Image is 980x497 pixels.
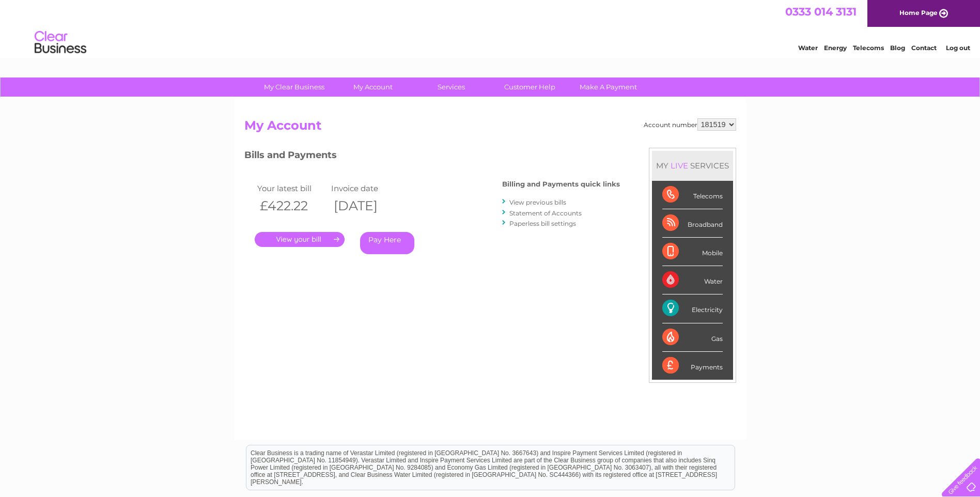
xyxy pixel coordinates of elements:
[662,352,723,380] div: Payments
[946,44,970,52] a: Log out
[409,77,494,97] a: Services
[255,232,345,247] a: .
[255,195,329,216] th: £422.22
[662,294,723,323] div: Electricity
[509,220,576,227] a: Paperless bill settings
[487,77,572,97] a: Customer Help
[824,44,847,52] a: Energy
[566,77,651,97] a: Make A Payment
[662,181,723,209] div: Telecoms
[662,209,723,238] div: Broadband
[252,77,337,97] a: My Clear Business
[662,266,723,294] div: Water
[329,181,403,195] td: Invoice date
[785,5,857,18] a: 0333 014 3131
[662,238,723,266] div: Mobile
[509,209,582,217] a: Statement of Accounts
[330,77,415,97] a: My Account
[644,118,736,131] div: Account number
[246,6,735,50] div: Clear Business is a trading name of Verastar Limited (registered in [GEOGRAPHIC_DATA] No. 3667643...
[255,181,329,195] td: Your latest bill
[34,27,87,58] img: logo.png
[244,148,620,166] h3: Bills and Payments
[652,151,733,180] div: MY SERVICES
[502,180,620,188] h4: Billing and Payments quick links
[890,44,905,52] a: Blog
[662,323,723,352] div: Gas
[360,232,414,254] a: Pay Here
[668,161,690,170] div: LIVE
[853,44,884,52] a: Telecoms
[798,44,818,52] a: Water
[244,118,736,138] h2: My Account
[509,198,566,206] a: View previous bills
[329,195,403,216] th: [DATE]
[911,44,937,52] a: Contact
